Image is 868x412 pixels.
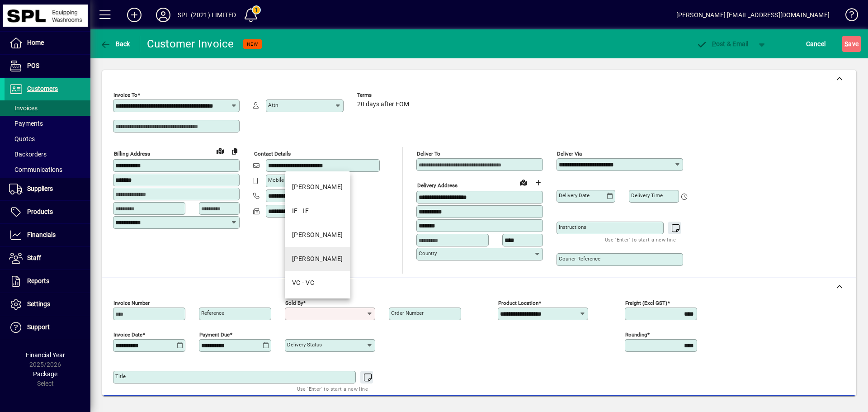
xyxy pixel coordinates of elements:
[27,62,39,69] span: POS
[516,175,531,189] a: View on map
[285,175,350,199] mat-option: DH - DH
[5,247,90,270] a: Staff
[227,144,242,158] button: Copy to Delivery address
[26,351,65,359] span: Financial Year
[98,36,132,52] button: Back
[419,250,437,256] mat-label: Country
[285,300,303,306] mat-label: Sold by
[625,300,667,306] mat-label: Freight (excl GST)
[268,102,278,108] mat-label: Attn
[5,147,90,162] a: Backorders
[391,310,424,316] mat-label: Order number
[9,135,35,142] span: Quotes
[5,162,90,177] a: Communications
[842,36,861,52] button: Save
[115,373,126,379] mat-label: Title
[113,300,150,306] mat-label: Invoice number
[839,2,857,31] a: Knowledge Base
[9,166,62,173] span: Communications
[27,39,44,46] span: Home
[149,7,178,23] button: Profile
[498,300,538,306] mat-label: Product location
[806,37,826,51] span: Cancel
[201,310,224,316] mat-label: Reference
[5,100,90,116] a: Invoices
[27,277,49,284] span: Reports
[357,101,409,108] span: 20 days after EOM
[712,40,716,47] span: P
[357,92,411,98] span: Terms
[292,254,343,264] div: [PERSON_NAME]
[696,40,749,47] span: ost & Email
[692,36,753,52] button: Post & Email
[147,37,234,51] div: Customer Invoice
[285,247,350,271] mat-option: KC - KC
[27,323,50,331] span: Support
[287,341,322,348] mat-label: Delivery status
[557,151,582,157] mat-label: Deliver via
[605,234,676,245] mat-hint: Use 'Enter' to start a new line
[247,41,258,47] span: NEW
[9,120,43,127] span: Payments
[5,293,90,316] a: Settings
[213,143,227,158] a: View on map
[5,32,90,54] a: Home
[27,85,58,92] span: Customers
[844,37,859,51] span: ave
[559,192,590,199] mat-label: Delivery date
[90,36,140,52] app-page-header-button: Back
[5,224,90,246] a: Financials
[5,131,90,147] a: Quotes
[559,256,600,262] mat-label: Courier Reference
[268,177,284,183] mat-label: Mobile
[5,116,90,131] a: Payments
[292,230,343,240] div: [PERSON_NAME]
[559,224,586,230] mat-label: Instructions
[5,55,90,77] a: POS
[5,201,90,223] a: Products
[844,40,848,47] span: S
[5,270,90,293] a: Reports
[27,231,56,238] span: Financials
[5,178,90,200] a: Suppliers
[804,36,828,52] button: Cancel
[5,316,90,339] a: Support
[178,8,236,22] div: SPL (2021) LIMITED
[113,92,137,98] mat-label: Invoice To
[27,185,53,192] span: Suppliers
[285,223,350,247] mat-option: JA - JA
[417,151,440,157] mat-label: Deliver To
[113,331,142,338] mat-label: Invoice date
[297,384,368,394] mat-hint: Use 'Enter' to start a new line
[285,271,350,295] mat-option: VC - VC
[292,206,309,216] div: IF - IF
[292,182,343,192] div: [PERSON_NAME]
[27,300,50,308] span: Settings
[631,192,663,199] mat-label: Delivery time
[285,199,350,223] mat-option: IF - IF
[120,7,149,23] button: Add
[33,370,57,378] span: Package
[27,208,53,215] span: Products
[531,175,545,190] button: Choose address
[100,40,130,47] span: Back
[199,331,230,338] mat-label: Payment due
[9,104,38,112] span: Invoices
[625,331,647,338] mat-label: Rounding
[676,8,830,22] div: [PERSON_NAME] [EMAIL_ADDRESS][DOMAIN_NAME]
[292,278,314,288] div: VC - VC
[27,254,41,261] span: Staff
[9,151,47,158] span: Backorders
